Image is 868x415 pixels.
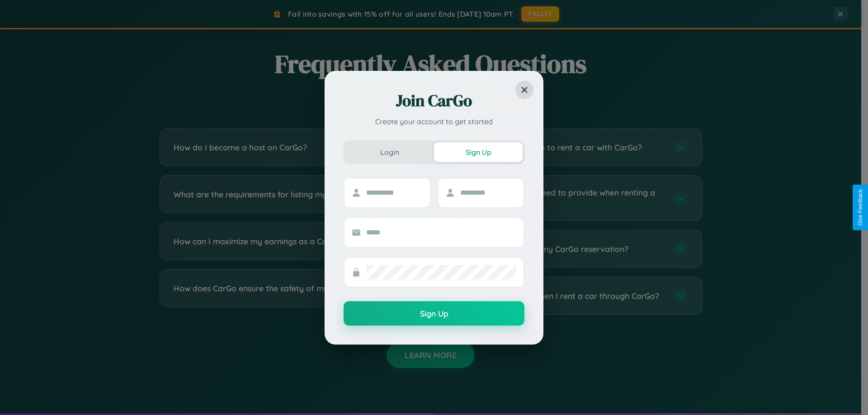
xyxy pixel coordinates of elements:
[857,189,863,226] div: Give Feedback
[344,116,524,127] p: Create your account to get started
[434,142,523,162] button: Sign Up
[344,301,524,326] button: Sign Up
[345,142,434,162] button: Login
[344,90,524,112] h2: Join CarGo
